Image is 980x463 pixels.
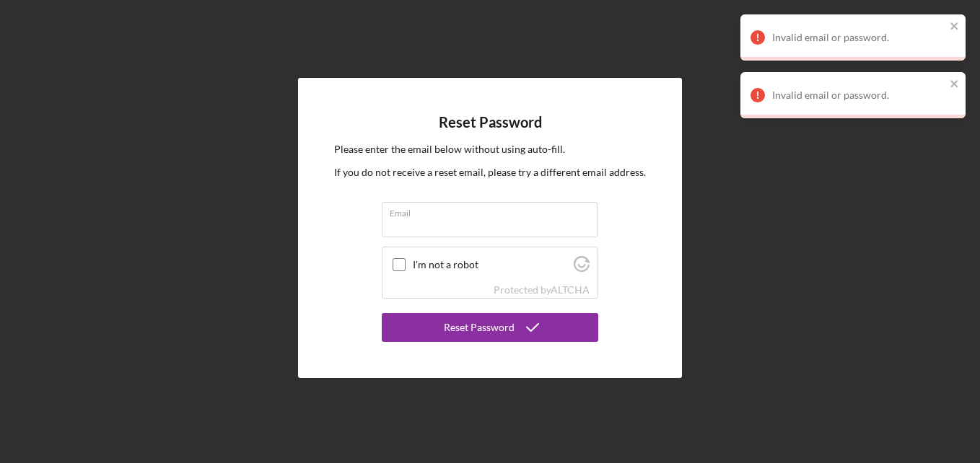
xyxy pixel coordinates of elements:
[772,32,945,43] div: Invalid email or password.
[334,141,646,157] p: Please enter the email below without using auto-fill.
[950,20,960,34] button: close
[444,313,515,342] div: Reset Password
[950,78,960,92] button: close
[439,114,542,131] h4: Reset Password
[494,284,590,296] div: Protected by
[382,313,598,342] button: Reset Password
[390,203,598,219] label: Email
[574,262,590,274] a: Visit Altcha.org
[413,259,569,270] label: I'm not a robot
[551,283,590,296] a: Visit Altcha.org
[334,164,646,180] p: If you do not receive a reset email, please try a different email address.
[772,89,945,101] div: Invalid email or password.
